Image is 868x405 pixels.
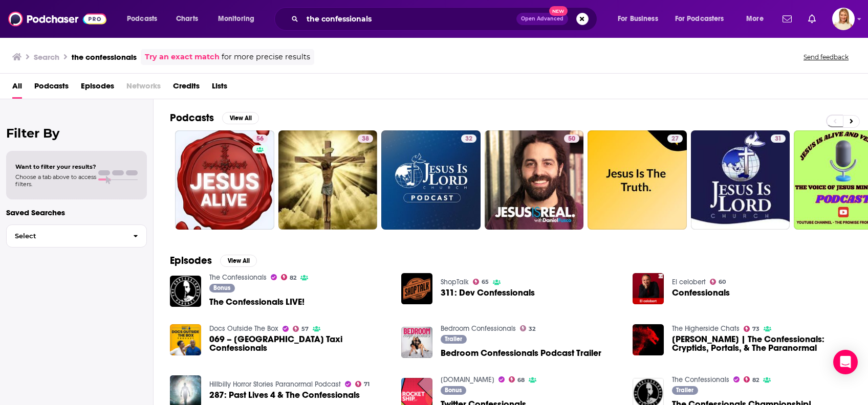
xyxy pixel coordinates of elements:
a: 32 [520,325,536,331]
a: Docs Outside The Box [209,324,278,333]
span: 57 [301,327,309,331]
a: 68 [509,376,525,382]
a: Podchaser - Follow, Share and Rate Podcasts [8,9,106,29]
span: For Business [618,12,658,26]
a: Show notifications dropdown [804,10,820,28]
button: open menu [668,11,739,27]
span: 60 [719,280,726,284]
a: 069 – Ghana Taxi Confessionals [209,335,389,352]
a: Tony Merkel | The Confessionals: Cryptids, Portals, & The Paranormal [672,335,852,352]
h3: Search [34,52,59,62]
button: open menu [611,11,671,27]
span: New [549,6,568,16]
span: 65 [482,280,489,284]
span: 82 [290,276,296,280]
span: Charts [176,12,198,26]
a: 32 [461,134,476,143]
input: Search podcasts, credits, & more... [302,11,516,27]
a: The Confessionals LIVE! [209,298,305,306]
img: The Confessionals LIVE! [170,276,201,307]
a: Show notifications dropdown [778,10,796,28]
a: The Confessionals [209,273,267,282]
button: Show profile menu [832,8,855,30]
span: More [746,12,764,26]
span: Logged in as leannebush [832,8,855,30]
img: User Profile [832,8,855,30]
a: Bedroom Confessionals [441,324,516,333]
h3: the confessionals [72,52,137,62]
a: 65 [473,279,489,285]
span: Select [7,233,125,239]
span: 38 [362,134,369,144]
span: Trailer [445,336,462,342]
a: 60 [710,279,726,285]
a: Bedroom Confessionals Podcast Trailer [441,349,601,357]
span: 56 [256,134,264,144]
a: Rocketship.fm [441,375,494,384]
span: For Podcasters [675,12,724,26]
h2: Filter By [6,126,147,141]
span: Bonus [213,285,230,291]
span: Trailer [676,387,693,393]
span: 82 [752,378,759,382]
h2: Podcasts [170,111,214,124]
span: 31 [775,134,782,144]
span: Choose a tab above to access filters. [15,173,96,188]
a: 27 [588,130,687,230]
span: 68 [517,378,525,382]
button: Send feedback [800,53,852,61]
a: Podcasts [34,78,69,99]
a: Confessionals [633,273,664,304]
button: Open AdvancedNew [516,13,568,25]
span: Open Advanced [521,16,563,21]
a: Try an exact match [145,51,220,63]
h2: Episodes [170,254,212,267]
a: 38 [358,134,373,143]
a: EpisodesView All [170,254,257,267]
span: Networks [126,78,161,99]
a: 287: Past Lives 4 & The Confessionals [209,391,360,399]
span: 32 [529,327,535,331]
a: Charts [169,11,204,27]
a: 73 [744,326,760,332]
span: Confessionals [672,288,730,297]
span: 73 [752,327,759,331]
button: Select [6,224,147,247]
div: Search podcasts, credits, & more... [284,7,607,31]
a: The Higherside Chats [672,324,740,333]
a: 31 [771,134,786,143]
a: Hillbilly Horror Stories Paranormal Podcast [209,380,341,389]
a: 57 [293,326,309,332]
a: El celobert [672,278,706,286]
span: 50 [568,134,575,144]
span: Podcasts [127,12,157,26]
img: Tony Merkel | The Confessionals: Cryptids, Portals, & The Paranormal [633,324,664,355]
a: 82 [744,376,759,382]
span: for more precise results [222,51,310,63]
a: 311: Dev Confessionals [441,288,535,297]
a: 50 [564,134,579,143]
div: Open Intercom Messenger [833,350,858,374]
a: Credits [173,78,200,99]
p: Saved Searches [6,208,147,217]
a: The Confessionals [672,375,729,384]
button: open menu [120,11,170,27]
span: 32 [465,134,472,144]
button: open menu [211,11,268,27]
img: Bedroom Confessionals Podcast Trailer [401,327,432,358]
a: All [12,78,22,99]
a: Lists [212,78,227,99]
img: 311: Dev Confessionals [401,273,432,304]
